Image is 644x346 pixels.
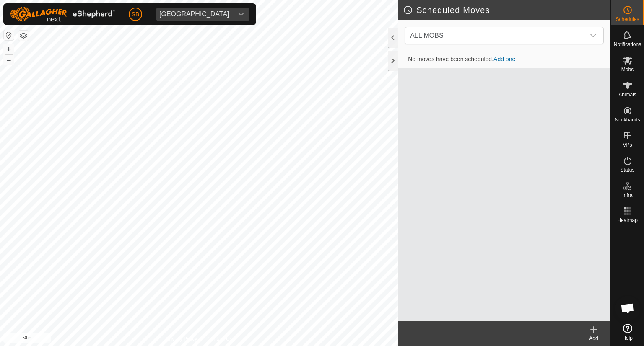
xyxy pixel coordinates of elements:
[403,5,610,15] h2: Scheduled Moves
[585,27,602,44] div: dropdown trigger
[615,117,640,122] span: Neckbands
[611,320,644,344] a: Help
[4,30,14,40] button: Reset Map
[493,56,515,62] a: Add one
[407,27,585,44] span: ALL MOBS
[132,10,140,19] span: SB
[156,8,233,21] span: Tangihanga station
[618,92,636,97] span: Animals
[614,42,641,47] span: Notifications
[615,296,640,321] a: Open chat
[623,142,632,147] span: VPs
[4,44,14,54] button: +
[4,55,14,65] button: –
[10,7,115,22] img: Gallagher Logo
[622,336,633,341] span: Help
[207,335,232,343] a: Contact Us
[577,335,610,342] div: Add
[233,8,249,21] div: dropdown trigger
[401,56,522,62] span: No moves have been scheduled.
[615,17,639,22] span: Schedules
[166,335,197,343] a: Privacy Policy
[620,168,634,173] span: Status
[621,67,634,72] span: Mobs
[622,193,632,198] span: Infra
[18,31,29,41] button: Map Layers
[159,11,229,18] div: [GEOGRAPHIC_DATA]
[617,218,638,223] span: Heatmap
[410,32,443,39] span: ALL MOBS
